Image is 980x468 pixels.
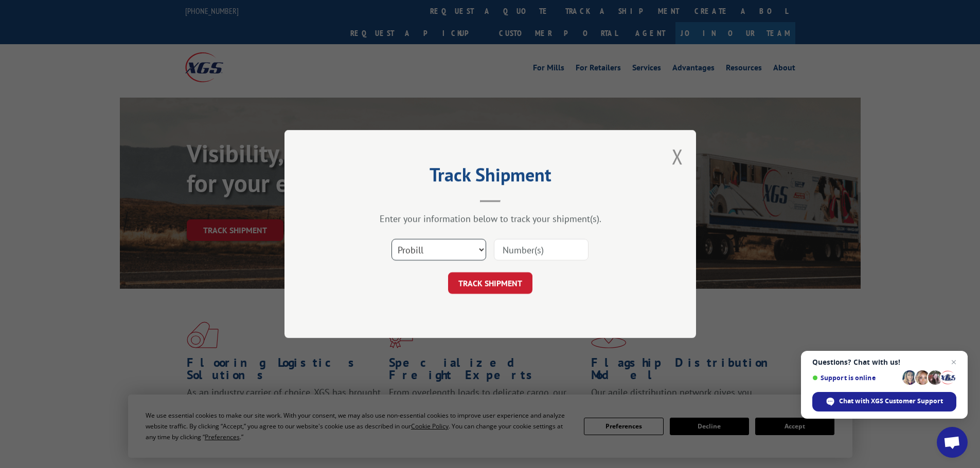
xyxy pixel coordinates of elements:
[336,213,645,224] div: Enter your information below to track your shipment(s).
[448,272,532,294] button: TRACK SHIPMENT
[839,397,943,406] span: Chat with XGS Customer Support
[948,356,960,368] span: Close chat
[937,427,968,458] div: Open chat
[494,239,589,260] input: Number(s)
[812,392,956,411] div: Chat with XGS Customer Support
[812,358,956,366] span: Questions? Chat with us!
[672,143,683,170] button: Close modal
[812,374,899,382] span: Support is online
[336,167,645,187] h2: Track Shipment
